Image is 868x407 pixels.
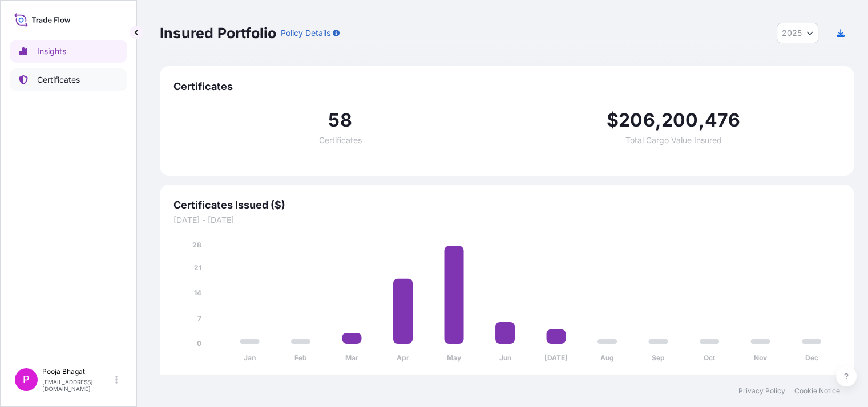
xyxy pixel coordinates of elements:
p: Insured Portfolio [160,24,276,42]
tspan: Aug [600,353,614,362]
tspan: Feb [294,353,307,362]
tspan: 0 [197,339,201,348]
tspan: Jun [499,353,511,362]
span: Certificates Issued ($) [173,198,840,212]
tspan: 7 [197,314,201,323]
p: Insights [37,46,66,57]
tspan: Dec [805,353,818,362]
tspan: [DATE] [544,353,568,362]
span: P [23,374,30,385]
tspan: Nov [754,353,768,362]
span: 476 [705,111,741,129]
tspan: 14 [194,288,201,297]
span: Certificates [319,136,362,144]
a: Privacy Policy [738,386,785,396]
span: 206 [619,111,655,129]
span: , [698,111,704,129]
tspan: Apr [397,353,409,362]
tspan: Jan [244,353,256,362]
span: 2025 [782,27,802,39]
tspan: Oct [704,353,716,362]
span: [DATE] - [DATE] [173,214,840,226]
tspan: Mar [345,353,358,362]
button: Year Selector [777,23,818,43]
a: Insights [10,40,127,63]
p: Policy Details [281,27,330,39]
a: Cookie Notice [794,386,840,396]
a: Certificates [10,68,127,91]
tspan: May [447,353,462,362]
span: 58 [328,111,352,129]
tspan: 28 [192,241,201,249]
span: Total Cargo Value Insured [625,136,722,144]
span: $ [607,111,619,129]
span: , [655,111,661,129]
p: [EMAIL_ADDRESS][DOMAIN_NAME] [42,378,113,392]
tspan: Sep [652,353,665,362]
p: Certificates [37,74,80,86]
span: Certificates [173,80,840,93]
span: 200 [661,111,699,129]
p: Pooja Bhagat [42,367,113,376]
tspan: 21 [194,263,201,272]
